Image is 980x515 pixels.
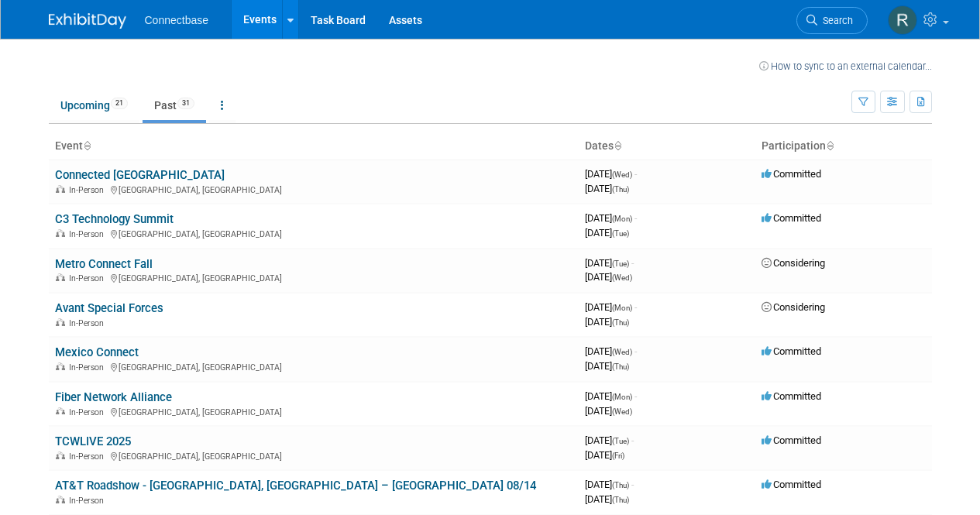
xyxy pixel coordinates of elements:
[762,479,821,490] span: Committed
[585,227,629,239] span: [DATE]
[585,390,637,402] span: [DATE]
[755,133,932,160] th: Participation
[585,434,634,446] span: [DATE]
[579,133,755,160] th: Dates
[614,139,621,152] a: Sort by Start Date
[585,183,629,194] span: [DATE]
[888,5,917,35] img: Roger Castillo
[612,215,632,223] span: (Mon)
[145,14,209,26] span: Connectbase
[69,451,108,462] span: In-Person
[49,133,579,160] th: Event
[69,229,108,239] span: In-Person
[69,407,108,417] span: In-Person
[634,301,637,313] span: -
[55,168,225,182] a: Connected [GEOGRAPHIC_DATA]
[612,185,629,194] span: (Thu)
[817,15,853,26] span: Search
[56,407,65,415] img: In-Person Event
[585,345,637,357] span: [DATE]
[55,434,131,448] a: TCWLIVE 2025
[56,451,65,459] img: In-Person Event
[56,229,65,237] img: In-Person Event
[762,168,821,180] span: Committed
[612,393,632,401] span: (Mon)
[634,345,637,357] span: -
[55,183,573,195] div: [GEOGRAPHIC_DATA], [GEOGRAPHIC_DATA]
[55,405,573,417] div: [GEOGRAPHIC_DATA], [GEOGRAPHIC_DATA]
[585,479,634,490] span: [DATE]
[55,257,153,271] a: Metro Connect Fall
[56,496,65,503] img: In-Person Event
[759,60,932,72] a: How to sync to an external calendar...
[631,479,634,490] span: -
[612,496,629,504] span: (Thu)
[143,91,206,120] a: Past31
[585,301,637,313] span: [DATE]
[83,139,91,152] a: Sort by Event Name
[55,212,174,226] a: C3 Technology Summit
[612,481,629,489] span: (Thu)
[634,212,637,224] span: -
[56,185,65,193] img: In-Person Event
[762,257,825,269] span: Considering
[56,273,65,281] img: In-Person Event
[585,316,629,328] span: [DATE]
[631,257,634,269] span: -
[69,496,108,506] span: In-Person
[177,98,194,109] span: 31
[49,13,126,29] img: ExhibitDay
[585,360,629,372] span: [DATE]
[55,449,573,462] div: [GEOGRAPHIC_DATA], [GEOGRAPHIC_DATA]
[585,271,632,283] span: [DATE]
[612,451,624,460] span: (Fri)
[612,318,629,327] span: (Thu)
[634,168,637,180] span: -
[69,273,108,283] span: In-Person
[612,348,632,356] span: (Wed)
[69,362,108,373] span: In-Person
[612,273,632,282] span: (Wed)
[55,479,536,493] a: AT&T Roadshow - [GEOGRAPHIC_DATA], [GEOGRAPHIC_DATA] – [GEOGRAPHIC_DATA] 08/14
[55,360,573,373] div: [GEOGRAPHIC_DATA], [GEOGRAPHIC_DATA]
[55,271,573,283] div: [GEOGRAPHIC_DATA], [GEOGRAPHIC_DATA]
[612,407,632,416] span: (Wed)
[762,434,821,446] span: Committed
[69,318,108,328] span: In-Person
[585,168,637,180] span: [DATE]
[612,362,629,371] span: (Thu)
[612,170,632,179] span: (Wed)
[585,449,624,461] span: [DATE]
[585,212,637,224] span: [DATE]
[56,318,65,326] img: In-Person Event
[796,7,868,34] a: Search
[634,390,637,402] span: -
[762,390,821,402] span: Committed
[762,301,825,313] span: Considering
[49,91,139,120] a: Upcoming21
[585,257,634,269] span: [DATE]
[762,345,821,357] span: Committed
[585,493,629,505] span: [DATE]
[585,405,632,417] span: [DATE]
[56,362,65,370] img: In-Person Event
[111,98,128,109] span: 21
[762,212,821,224] span: Committed
[69,185,108,195] span: In-Person
[55,227,573,239] div: [GEOGRAPHIC_DATA], [GEOGRAPHIC_DATA]
[612,304,632,312] span: (Mon)
[55,390,172,404] a: Fiber Network Alliance
[631,434,634,446] span: -
[612,229,629,238] span: (Tue)
[612,437,629,445] span: (Tue)
[612,259,629,268] span: (Tue)
[55,301,163,315] a: Avant Special Forces
[55,345,139,359] a: Mexico Connect
[826,139,834,152] a: Sort by Participation Type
